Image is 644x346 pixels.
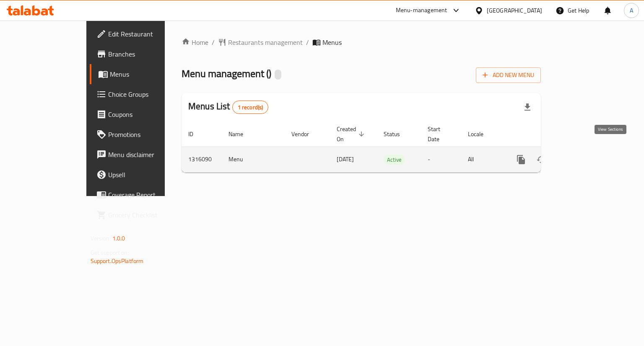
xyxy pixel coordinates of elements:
[91,256,144,266] a: Support.OpsPlatform
[229,129,254,139] span: Name
[90,84,194,104] a: Choice Groups
[110,69,187,79] span: Menus
[108,49,187,59] span: Branches
[108,150,187,160] span: Menu disclaimer
[384,129,411,139] span: Status
[232,101,269,114] div: Total records count
[306,37,309,47] li: /
[517,97,538,117] div: Export file
[90,44,194,64] a: Branches
[212,37,215,47] li: /
[630,6,633,15] span: A
[531,150,551,170] button: Change Status
[90,64,194,84] a: Menus
[233,103,268,111] span: 1 record(s)
[182,147,222,172] td: 1316090
[384,155,405,165] div: Active
[182,64,271,83] span: Menu management ( )
[108,109,187,119] span: Coupons
[108,129,187,139] span: Promotions
[511,150,531,170] button: more
[322,37,342,47] span: Menus
[90,124,194,145] a: Promotions
[337,124,367,144] span: Created On
[228,37,303,47] span: Restaurants management
[504,121,598,147] th: Actions
[487,6,542,15] div: [GEOGRAPHIC_DATA]
[90,165,194,185] a: Upsell
[91,233,111,244] span: Version:
[188,100,268,114] h2: Menus List
[182,37,541,47] nav: breadcrumb
[396,5,447,15] div: Menu-management
[90,205,194,225] a: Grocery Checklist
[222,147,285,172] td: Menu
[90,104,194,124] a: Coupons
[112,233,125,244] span: 1.0.0
[337,154,354,165] span: [DATE]
[91,247,129,258] span: Get support on:
[108,210,187,220] span: Grocery Checklist
[421,147,461,172] td: -
[90,185,194,205] a: Coverage Report
[476,67,541,83] button: Add New Menu
[182,37,208,47] a: Home
[291,129,320,139] span: Vendor
[90,24,194,44] a: Edit Restaurant
[188,129,204,139] span: ID
[218,37,303,47] a: Restaurants management
[90,145,194,165] a: Menu disclaimer
[108,29,187,39] span: Edit Restaurant
[428,124,451,144] span: Start Date
[483,70,534,80] span: Add New Menu
[182,121,598,173] table: enhanced table
[108,170,187,180] span: Upsell
[108,190,187,200] span: Coverage Report
[384,155,405,165] span: Active
[468,129,494,139] span: Locale
[461,147,504,172] td: All
[108,89,187,99] span: Choice Groups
